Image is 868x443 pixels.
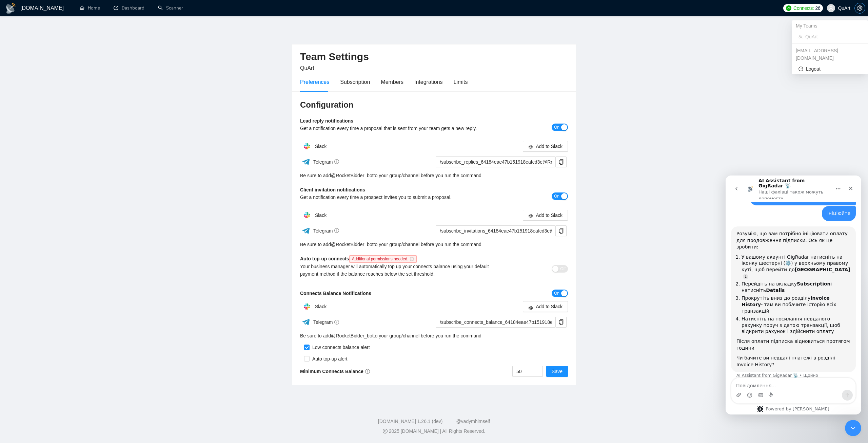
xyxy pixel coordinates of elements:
[340,78,370,86] div: Subscription
[523,210,568,221] button: slackAdd to Slack
[381,78,403,86] div: Members
[792,45,868,63] div: lashkay77777@gmail.com
[300,291,371,296] b: Connects Balance Notifications
[854,3,865,14] button: setting
[300,50,568,64] h2: Team Settings
[300,187,365,192] b: Client invitation notifications
[334,320,339,325] span: info-circle
[454,78,468,86] div: Limits
[414,78,443,86] div: Integrations
[556,319,566,325] span: copy
[554,192,559,200] span: On
[528,305,533,310] span: slack
[815,4,820,12] span: 26
[300,369,370,374] b: Minimum Connects Balance
[536,303,563,310] span: Add to Slack
[300,332,568,339] div: Be sure to add to your group/channel before you run the command
[300,65,314,71] span: QuArt
[556,225,567,236] button: copy
[300,172,568,179] div: Be sure to add to your group/channel before you run the command
[792,20,868,31] div: My Teams
[556,159,566,165] span: copy
[854,5,865,11] a: setting
[365,369,370,374] span: info-circle
[523,141,568,152] button: slackAdd to Slack
[528,145,533,150] span: slack
[302,226,310,235] img: ww3wtPAAAAAElFTkSuQmCC
[310,355,348,363] div: Auto top-up alert
[383,429,388,433] span: copyright
[80,5,100,11] a: homeHome
[410,257,414,261] span: info-circle
[560,265,566,273] span: Off
[552,368,563,375] span: Save
[5,3,16,14] img: logo
[829,6,833,11] span: user
[5,428,863,435] div: 2025 [DOMAIN_NAME] | All Rights Reserved.
[313,159,339,165] span: Telegram
[310,344,370,351] div: Low connects balance alert
[300,193,501,201] div: Get a notification every time a prospect invites you to submit a proposal.
[378,419,443,424] a: [DOMAIN_NAME] 1.26.1 (dev)
[546,366,568,377] button: Save
[158,5,183,11] a: searchScanner
[302,318,310,326] img: ww3wtPAAAAAElFTkSuQmCC
[523,301,568,312] button: slackAdd to Slack
[313,319,339,325] span: Telegram
[556,228,566,234] span: copy
[300,118,353,124] b: Lead reply notifications
[331,332,374,339] a: @RocketBidder_bot
[300,300,314,313] img: hpQkSZIkSZIkSZIkSZIkSZIkSZIkSZIkSZIkSZIkSZIkSZIkSZIkSZIkSZIkSZIkSZIkSZIkSZIkSZIkSZIkSZIkSZIkSZIkS...
[334,159,339,164] span: info-circle
[798,65,861,73] span: Logout
[313,228,339,234] span: Telegram
[300,263,501,278] div: Your business manager will automatically top up your connects balance using your default payment ...
[300,78,329,86] div: Preferences
[536,143,563,150] span: Add to Slack
[315,304,327,309] span: Slack
[300,125,501,132] div: Get a notification every time a proposal that is sent from your team gets a new reply.
[300,208,314,222] img: hpQkSZIkSZIkSZIkSZIkSZIkSZIkSZIkSZIkSZIkSZIkSZIkSZIkSZIkSZIkSZIkSZIkSZIkSZIkSZIkSZIkSZIkSZIkSZIkS...
[528,214,533,219] span: slack
[334,228,339,233] span: info-circle
[805,33,861,40] span: QuArt
[315,213,327,218] span: Slack
[536,211,563,219] span: Add to Slack
[456,419,490,424] a: @vadymhimself
[300,140,314,153] img: hpQkSZIkSZIkSZIkSZIkSZIkSZIkSZIkSZIkSZIkSZIkSZIkSZIkSZIkSZIkSZIkSZIkSZIkSZIkSZIkSZIkSZIkSZIkSZIkS...
[300,256,419,261] b: Auto top-up connects
[798,35,803,39] span: team
[793,4,814,12] span: Connects:
[786,5,791,11] img: upwork-logo.png
[798,67,803,71] span: logout
[114,5,144,11] a: dashboardDashboard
